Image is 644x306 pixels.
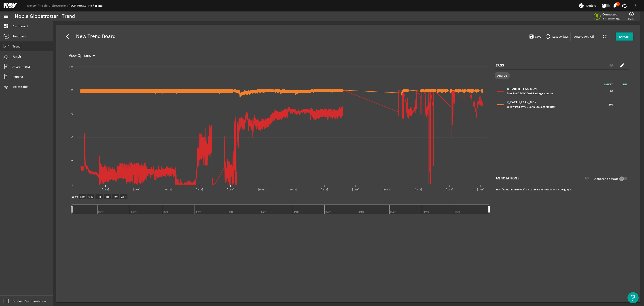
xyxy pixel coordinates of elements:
[628,17,635,21] span: Help
[69,54,91,58] span: View Options
[602,12,621,16] span: Connected
[495,186,629,193] div: Turn "Annotation Mode" on to create annotations on the graph.
[529,34,532,39] mat-icon: save
[609,102,613,107] span: 100
[71,112,74,116] text: 75
[13,299,46,303] span: Product Documentation
[69,65,73,68] text: 125
[496,176,519,181] span: ANNOTATIONS
[507,87,563,96] div: B_EARTH_LEAK_MON
[13,84,28,89] span: Thresholds
[67,52,99,60] button: View Options
[446,188,453,191] text: [DATE]
[227,188,234,191] text: [DATE]
[507,92,553,95] span: Blue Pod 24VDC Earth Leakage Monitor
[113,195,118,199] text: 1W
[627,292,639,303] button: Open Resource Center
[66,34,72,39] mat-icon: arrow_back_ios
[602,16,621,20] span: a minute ago
[612,3,618,8] mat-icon: notifications
[13,24,28,28] span: Dashboard
[602,34,606,39] mat-icon: refresh
[106,195,109,199] text: 1D
[604,83,615,86] span: LATEST
[619,34,630,39] span: EXPORT
[74,34,116,39] span: New Trend Board
[321,188,328,191] text: [DATE]
[527,32,543,41] button: Save
[586,3,596,8] span: Explore
[72,183,73,186] text: 0
[622,3,627,8] mat-icon: support_agent
[95,4,103,8] a: Trend
[497,73,507,78] span: Analog
[71,136,74,139] text: 50
[630,0,640,11] button: more_vert
[133,188,140,191] text: [DATE]
[352,188,359,191] text: [DATE]
[13,74,23,79] span: Reports
[88,195,94,199] text: 30M
[610,89,613,93] span: 86
[594,177,619,181] label: Annotation Mode
[67,60,489,194] svg: Chart title
[71,159,74,163] text: 25
[615,82,629,87] span: UNIT
[13,64,30,69] span: Attachments
[545,34,551,39] mat-icon: access_time
[507,105,555,109] span: Yellow Pod 24VDC Earth Leakage Monitor
[24,4,39,8] a: Rigsentry
[290,188,297,191] text: [DATE]
[571,32,597,41] button: Auto Query Off
[165,188,172,191] text: [DATE]
[612,3,617,8] button: 99+
[39,4,70,8] a: Noble Globetrotter I
[13,34,26,39] span: Readback
[97,195,101,199] text: 1H
[258,188,265,191] text: [DATE]
[507,100,563,109] div: Y_EARTH_LEAK_MON
[616,32,633,41] button: EXPORT
[15,14,75,19] div: Noble Globetrotter I Trend
[629,11,634,17] mat-icon: help_outline
[551,34,569,39] span: Last 90 days
[13,44,21,49] span: Trend
[534,34,541,39] span: Save
[196,188,203,191] text: [DATE]
[102,188,109,191] text: [DATE]
[91,53,96,58] mat-icon: arrow_drop_down
[121,195,126,199] text: ALL
[69,89,73,92] text: 100
[13,54,22,59] span: Panels
[80,195,85,199] text: 10M
[577,2,598,9] button: Explore
[4,24,9,29] mat-icon: dashboard
[70,4,95,8] a: BOP Monitoring
[4,14,9,19] mat-icon: menu
[383,188,391,191] text: [DATE]
[415,188,422,191] text: [DATE]
[543,32,570,41] button: Last 90 days
[574,34,594,39] span: Auto Query Off
[579,3,584,8] mat-icon: explore
[72,195,78,198] text: Zoom
[496,63,504,68] span: TAGS
[477,188,484,191] text: [DATE]
[619,63,625,68] mat-icon: create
